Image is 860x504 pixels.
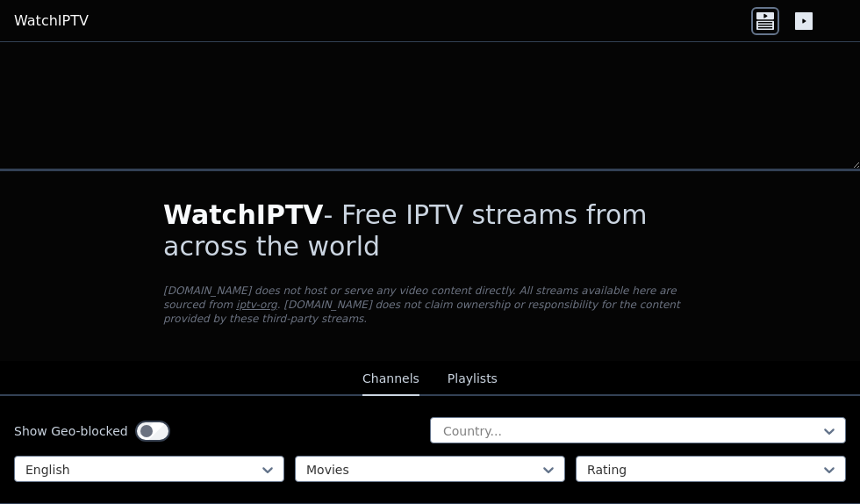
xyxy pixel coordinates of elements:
[163,199,324,230] span: WatchIPTV
[236,299,277,311] a: iptv-org
[362,363,419,396] button: Channels
[14,11,89,32] a: WatchIPTV
[163,199,697,263] h1: - Free IPTV streams from across the world
[14,422,128,440] label: Show Geo-blocked
[163,284,697,326] p: [DOMAIN_NAME] does not host or serve any video content directly. All streams available here are s...
[448,363,498,396] button: Playlists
